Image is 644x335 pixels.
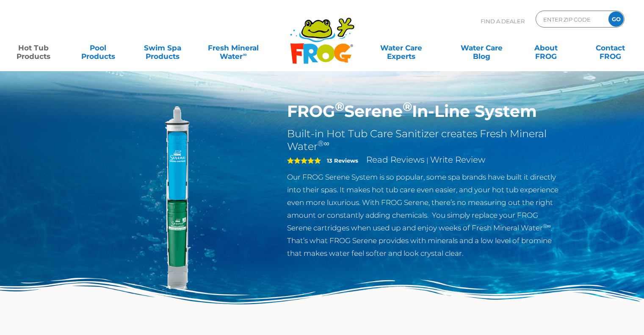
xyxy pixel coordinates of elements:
[456,39,506,56] a: Water CareBlog
[287,157,321,164] span: 5
[426,156,428,164] span: |
[366,155,425,165] a: Read Reviews
[318,139,329,148] sup: ®∞
[287,102,564,121] h1: FROG Serene In-Line System
[521,39,571,56] a: AboutFROG
[243,51,246,58] sup: ∞
[430,155,485,165] a: Write Review
[202,39,265,56] a: Fresh MineralWater∞
[403,99,412,114] sup: ®
[8,39,58,56] a: Hot TubProducts
[81,102,275,296] img: serene-inline.png
[481,11,525,32] p: Find A Dealer
[73,39,123,56] a: PoolProducts
[335,99,344,114] sup: ®
[327,157,358,164] strong: 13 Reviews
[543,223,551,229] sup: ®∞
[287,171,564,260] p: Our FROG Serene System is so popular, some spa brands have built it directly into their spas. It ...
[542,13,600,25] input: Zip Code Form
[360,39,442,56] a: Water CareExperts
[287,127,564,153] h2: Built-in Hot Tub Care Sanitizer creates Fresh Mineral Water
[138,39,188,56] a: Swim SpaProducts
[586,39,636,56] a: ContactFROG
[608,11,624,27] input: GO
